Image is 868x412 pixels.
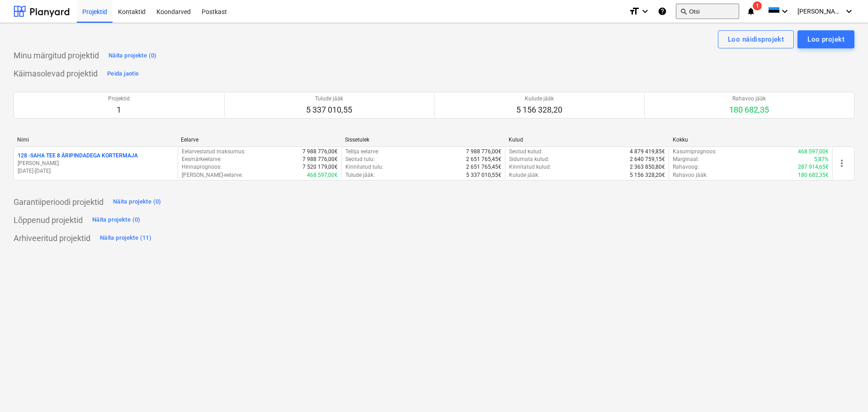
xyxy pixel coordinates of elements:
button: Loo projekt [797,30,854,48]
div: 128 -SAHA TEE 8 ÄRIPINDADEGA KORTERMAJA[PERSON_NAME][DATE]-[DATE] [18,152,174,175]
div: Sissetulek [345,137,501,143]
span: [PERSON_NAME] [797,8,843,15]
p: Projektid [108,95,130,103]
p: Minu märgitud projektid [14,50,99,61]
p: Kulude jääk : [509,171,539,179]
p: 7 520 179,00€ [302,163,338,171]
i: Abikeskus [658,6,667,17]
p: Tellija eelarve : [345,148,379,156]
div: Loo projekt [807,33,844,45]
button: Näita projekte (11) [98,231,154,246]
p: Garantiiperioodi projektid [14,197,104,208]
p: 5 156 328,20€ [630,171,665,179]
p: 1 [108,104,130,115]
i: format_size [629,6,640,17]
p: 287 914,65€ [798,163,829,171]
p: Sidumata kulud : [509,156,549,163]
p: Rahavoo jääk [729,95,769,103]
p: 4 879 419,85€ [630,148,665,156]
p: [PERSON_NAME] [18,160,174,167]
i: keyboard_arrow_down [844,6,854,17]
p: 5 337 010,55€ [466,171,501,179]
p: 180 682,35 [729,104,769,115]
p: 468 597,00€ [307,171,338,179]
p: Kasumiprognoos : [673,148,717,156]
p: 2 651 765,45€ [466,156,501,163]
p: Rahavoo jääk : [673,171,708,179]
div: Loo näidisprojekt [728,33,784,45]
p: 7 988 776,00€ [302,148,338,156]
p: Tulude jääk : [345,171,375,179]
button: Näita projekte (0) [106,48,159,63]
p: 2 651 765,45€ [466,163,501,171]
div: Kulud [509,137,665,143]
button: Peida jaotis [105,66,141,81]
p: 2 363 850,80€ [630,163,665,171]
p: Kulude jääk [516,95,562,103]
p: Eesmärkeelarve : [182,156,222,163]
p: Tulude jääk [306,95,352,103]
p: Kinnitatud kulud : [509,163,551,171]
p: 5 337 010,55 [306,104,352,115]
p: Arhiveeritud projektid [14,233,90,244]
p: Kinnitatud tulu : [345,163,383,171]
p: [DATE] - [DATE] [18,167,174,175]
button: Otsi [676,4,739,19]
span: search [680,8,687,15]
p: 5,87% [814,156,829,163]
div: Peida jaotis [107,69,139,79]
iframe: Chat Widget [823,369,868,412]
div: Nimi [17,137,174,143]
span: 1 [753,1,762,10]
p: 2 640 759,15€ [630,156,665,163]
p: 128 - SAHA TEE 8 ÄRIPINDADEGA KORTERMAJA [18,152,138,160]
p: Rahavoog : [673,163,699,171]
div: Kokku [673,137,829,143]
div: Näita projekte (0) [108,51,157,61]
div: Näita projekte (0) [92,215,141,225]
div: Eelarve [181,137,337,143]
p: [PERSON_NAME]-eelarve : [182,171,243,179]
p: Seotud tulu : [345,156,375,163]
button: Loo näidisprojekt [718,30,794,48]
span: more_vert [836,158,847,169]
p: Lõppenud projektid [14,215,83,226]
p: 180 682,35€ [798,171,829,179]
button: Näita projekte (0) [111,195,164,209]
div: Näita projekte (0) [113,197,161,207]
div: Näita projekte (11) [100,233,151,243]
p: Eelarvestatud maksumus : [182,148,245,156]
p: 5 156 328,20 [516,104,562,115]
p: Seotud kulud : [509,148,542,156]
button: Näita projekte (0) [90,213,143,227]
i: keyboard_arrow_down [640,6,651,17]
i: keyboard_arrow_down [779,6,790,17]
p: Marginaal : [673,156,699,163]
p: 468 597,00€ [798,148,829,156]
i: notifications [746,6,755,17]
p: Hinnaprognoos : [182,163,222,171]
p: 7 988 776,00€ [302,156,338,163]
p: 7 988 776,00€ [466,148,501,156]
p: Käimasolevad projektid [14,68,98,79]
